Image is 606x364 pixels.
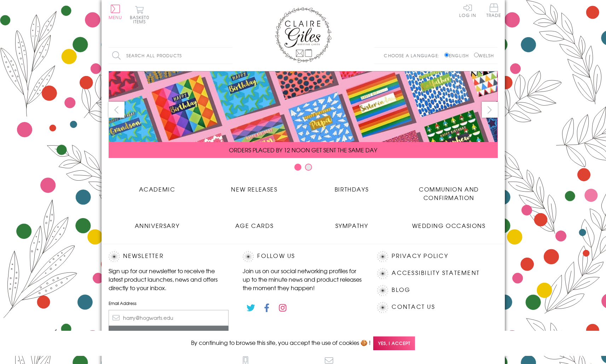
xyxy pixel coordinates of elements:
p: Join us on our social networking profiles for up to the minute news and product releases the mome... [243,266,363,292]
span: Age Cards [235,221,273,230]
button: Menu [109,5,122,19]
a: Birthdays [303,180,400,193]
span: ORDERS PLACED BY 12 NOON GET SENT THE SAME DAY [229,146,377,154]
input: Welsh [474,53,479,57]
label: English [444,52,472,59]
button: Carousel Page 1 (Current Slide) [294,164,301,171]
div: Carousel Pagination [109,163,498,174]
a: Wedding Occasions [400,216,498,230]
input: Subscribe [109,326,229,342]
a: Sympathy [303,216,400,230]
span: Wedding Occasions [412,221,485,230]
a: Age Cards [206,216,303,230]
button: Basket0 items [130,6,149,24]
p: Sign up for our newsletter to receive the latest product launches, news and offers directly to yo... [109,266,229,292]
a: Anniversary [109,216,206,230]
span: Menu [109,14,122,20]
input: harry@hogwarts.edu [109,310,229,326]
button: prev [109,102,125,118]
span: Yes, I accept [373,336,415,350]
span: Anniversary [135,221,180,230]
span: Birthdays [335,185,369,193]
span: Sympathy [335,221,368,230]
label: Welsh [474,52,494,59]
input: Search all products [109,48,232,64]
a: Academic [109,180,206,193]
input: Search [225,48,232,64]
a: Contact Us [392,302,435,312]
a: Communion and Confirmation [400,180,498,202]
span: Communion and Confirmation [419,185,479,202]
button: next [482,102,498,118]
a: Blog [392,285,410,295]
h2: Newsletter [109,251,229,262]
span: New Releases [231,185,277,193]
a: Privacy Policy [392,251,448,261]
a: Log In [459,4,476,17]
h2: Follow Us [243,251,363,262]
a: New Releases [206,180,303,193]
img: Claire Giles Greetings Cards [275,7,331,63]
p: Choose a language: [384,52,443,59]
span: Academic [139,185,175,193]
label: Email Address [109,300,229,306]
button: Carousel Page 2 [305,164,312,171]
a: Trade [486,4,501,19]
a: Accessibility Statement [392,268,480,278]
span: Trade [486,4,501,17]
span: 0 items [133,14,149,25]
input: English [444,53,449,57]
